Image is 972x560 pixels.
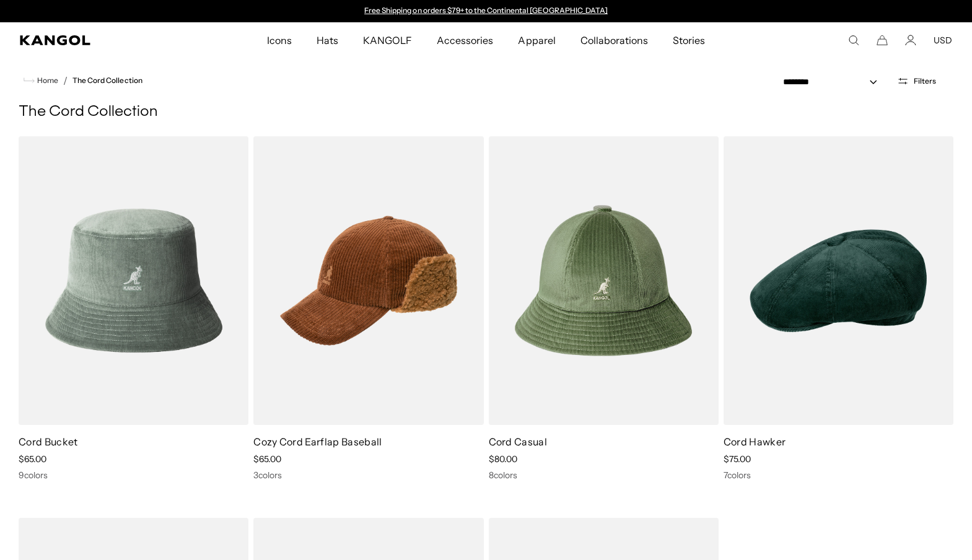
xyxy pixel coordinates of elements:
button: Open filters [890,76,944,87]
a: Apparel [506,22,567,58]
img: Cord Casual [489,136,719,425]
span: Hats [317,22,338,58]
div: 8 colors [489,470,719,481]
a: Free Shipping on orders $79+ to the Continental [GEOGRAPHIC_DATA] [364,6,608,15]
span: $80.00 [489,453,517,465]
button: Cart [877,35,888,46]
img: Cord Hawker [724,136,953,425]
span: Home [35,76,58,85]
span: Apparel [518,22,555,58]
img: Cozy Cord Earflap Baseball [253,136,483,425]
span: $65.00 [253,453,281,465]
a: KANGOLF [351,22,424,58]
div: 9 colors [19,470,248,481]
select: Sort by: Featured [778,76,890,89]
button: USD [934,35,952,46]
div: Announcement [359,6,614,16]
a: Cozy Cord Earflap Baseball [253,435,382,448]
a: Cord Casual [489,435,548,448]
div: 1 of 2 [359,6,614,16]
a: Kangol [20,35,176,45]
span: Stories [673,22,705,58]
a: Hats [304,22,351,58]
span: KANGOLF [363,22,412,58]
div: 3 colors [253,470,483,481]
span: Collaborations [580,22,648,58]
a: Icons [255,22,304,58]
span: $65.00 [19,453,46,465]
div: 7 colors [724,470,953,481]
a: Accessories [424,22,506,58]
span: $75.00 [724,453,751,465]
a: Cord Bucket [19,435,78,448]
img: Cord Bucket [19,136,248,425]
h1: The Cord Collection [19,103,953,121]
a: Account [905,35,916,46]
a: Stories [660,22,717,58]
a: Cord Hawker [724,435,786,448]
slideshow-component: Announcement bar [359,6,614,16]
li: / [58,73,68,88]
span: Icons [267,22,292,58]
a: Home [24,75,58,86]
a: Collaborations [568,22,660,58]
span: Accessories [437,22,493,58]
summary: Search here [848,35,859,46]
span: Filters [914,77,936,85]
a: The Cord Collection [72,76,142,85]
